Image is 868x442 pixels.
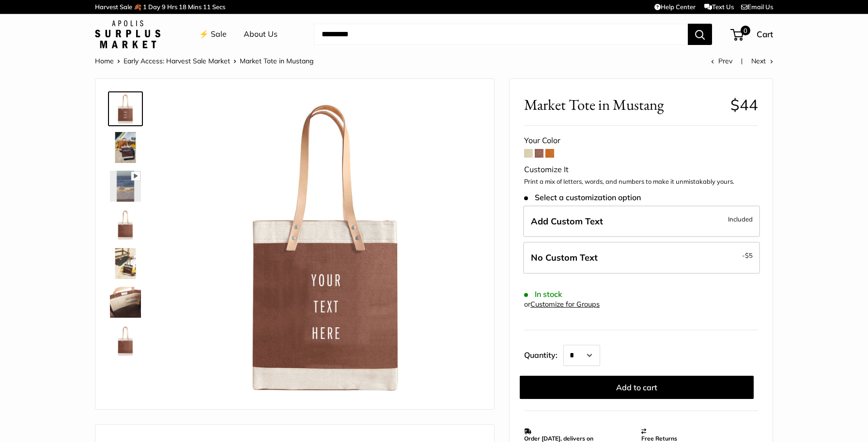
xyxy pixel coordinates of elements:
span: $5 [745,251,753,259]
nav: Breadcrumb [95,55,313,67]
span: Hrs [167,3,177,11]
a: 0 Cart [731,27,773,42]
label: Add Custom Text [523,206,760,237]
span: 0 [741,26,750,35]
img: Market Tote in Mustang [110,287,141,318]
a: Market Tote in Mustang [108,246,143,281]
img: Market Tote in Mustang [110,325,141,356]
p: Print a mix of letters, words, and numbers to make it unmistakably yours. [524,177,758,187]
img: Market Tote in Mustang [110,171,141,202]
a: Next [751,57,773,65]
a: Market Tote in Mustang [108,285,143,320]
a: Market Tote in Mustang [108,130,143,165]
span: 9 [162,3,166,11]
input: Search... [314,24,688,45]
span: Included [728,213,753,225]
span: No Custom Text [531,252,598,263]
span: In stock [524,290,562,299]
a: Early Access: Harvest Sale Market [124,57,230,65]
span: - [742,250,753,261]
div: Customize It [524,162,758,177]
span: 11 [203,3,211,11]
a: Home [95,57,114,65]
div: Your Color [524,133,758,148]
a: Customize for Groups [530,300,600,309]
span: $44 [730,95,758,114]
a: Help Center [654,3,696,11]
span: Add Custom Text [531,216,603,227]
img: Market Tote in Mustang [110,132,141,163]
span: Mins [188,3,201,11]
span: Day [148,3,160,11]
a: ⚡️ Sale [199,27,227,42]
img: Market Tote in Mustang [173,93,480,399]
button: Search [688,24,712,45]
span: 1 [143,3,147,11]
a: Text Us [704,3,734,11]
span: Market Tote in Mustang [524,96,723,114]
span: 18 [179,3,186,11]
a: Email Us [741,3,773,11]
span: Cart [757,29,773,39]
a: Prev [711,57,732,65]
a: Market Tote in Mustang [108,324,143,358]
span: Secs [212,3,225,11]
label: Quantity: [524,342,563,366]
img: Market Tote in Mustang [110,93,141,124]
div: or [524,298,600,311]
span: Select a customization option [524,193,641,202]
button: Add to cart [520,376,754,399]
strong: Free Returns [641,435,677,442]
a: Market Tote in Mustang [108,91,143,126]
img: Apolis: Surplus Market [95,20,160,48]
a: About Us [244,27,278,42]
img: Market Tote in Mustang [110,209,141,240]
a: Market Tote in Mustang [108,169,143,204]
span: Market Tote in Mustang [240,57,313,65]
a: Market Tote in Mustang [108,207,143,242]
img: Market Tote in Mustang [110,248,141,279]
label: Leave Blank [523,242,760,274]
